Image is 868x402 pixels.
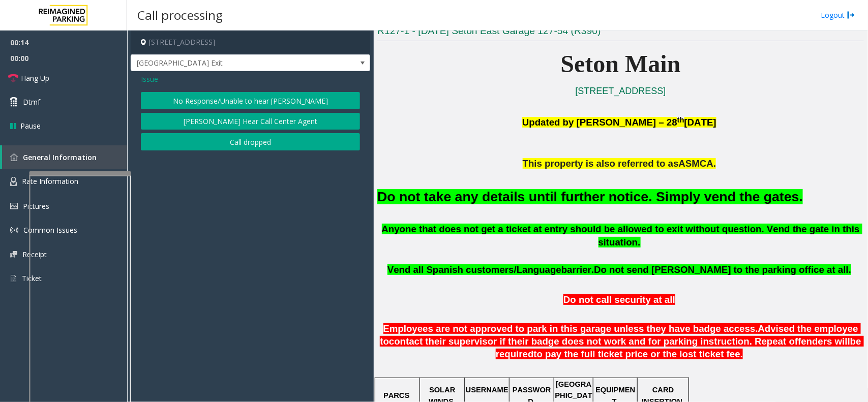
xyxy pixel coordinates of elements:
[22,250,47,259] span: Receipt
[141,113,360,130] button: [PERSON_NAME] Hear Call Center Agent
[389,336,850,347] span: contact their supervisor if their badge does not work and for parking instruction. Repeat offende...
[387,264,561,275] span: Vend all Spanish customers/Language
[141,74,158,84] span: Issue
[576,86,666,96] a: [STREET_ADDRESS]
[10,226,18,234] img: 'icon'
[10,153,18,161] img: 'icon'
[141,133,360,150] button: Call dropped
[10,274,17,283] img: 'icon'
[23,152,97,162] span: General Information
[380,323,861,347] span: Advised the employee to
[2,145,127,169] a: General Information
[561,50,681,77] span: Seton Main
[141,92,360,109] button: No Response/Unable to hear [PERSON_NAME]
[23,225,77,235] span: Common Issues
[377,24,864,41] h3: R127-1 - [DATE] Seton East Garage 127-54 (R390)
[23,97,40,107] span: Dtmf
[21,73,49,83] span: Hang Up
[377,189,803,204] font: Do not take any details until further notice. Simply vend the gates.
[10,177,17,186] img: 'icon'
[523,158,679,169] span: This property is also referred to as
[466,386,508,394] span: USERNAME
[131,55,322,71] span: [GEOGRAPHIC_DATA] Exit
[821,10,855,20] a: Logout
[679,158,716,169] span: ASMCA.
[20,120,41,131] span: Pause
[131,30,370,54] h4: [STREET_ADDRESS]
[561,264,594,275] span: barrier.
[383,323,758,334] span: Employees are not approved to park in this garage unless they have badge access.
[23,201,49,211] span: Pictures
[847,10,855,20] img: logout
[383,391,409,399] span: PARCS
[677,116,684,124] span: th
[10,203,18,209] img: 'icon'
[22,273,42,283] span: Ticket
[382,224,862,248] span: Anyone that does not get a ticket at entry should be allowed to exit without question. Vend the g...
[10,251,17,258] img: 'icon'
[132,3,228,27] h3: Call processing
[684,117,716,128] span: [DATE]
[534,349,743,359] span: to pay the full ticket price or the lost ticket fee.
[22,176,78,186] span: Rate Information
[594,264,851,275] span: Do not send [PERSON_NAME] to the parking office at all.
[522,117,677,128] span: Updated by [PERSON_NAME] – 28
[563,294,675,305] span: Do not call security at all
